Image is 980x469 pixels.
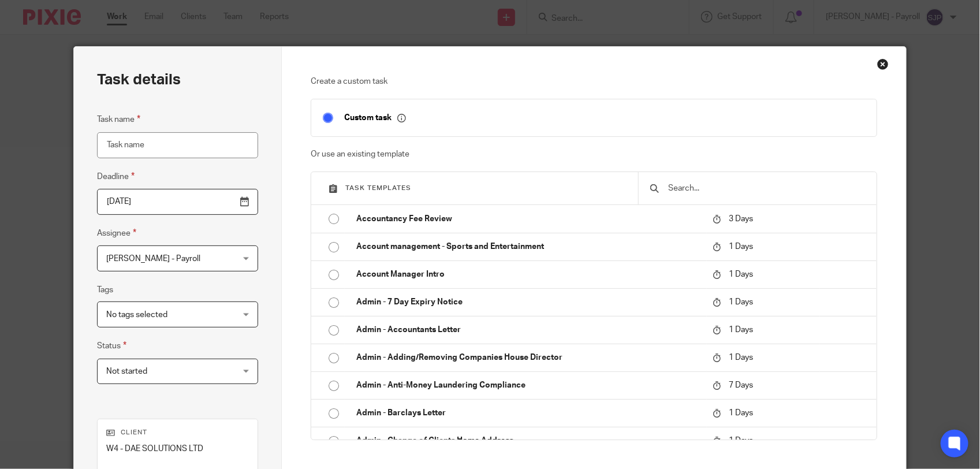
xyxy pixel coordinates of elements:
span: [PERSON_NAME] - Payroll [106,255,200,263]
p: Account Manager Intro [356,269,701,280]
span: 1 Days [729,270,753,278]
p: Admin - Anti-Money Laundering Compliance [356,379,701,391]
p: Custom task [344,113,406,123]
input: Pick a date [97,189,258,215]
label: Assignee [97,226,136,240]
span: 1 Days [729,243,753,251]
p: Admin - Barclays Letter [356,407,701,419]
label: Task name [97,113,140,126]
p: Account management - Sports and Entertainment [356,241,701,252]
span: 3 Days [729,215,753,223]
span: 7 Days [729,381,753,389]
span: No tags selected [106,311,167,319]
span: 1 Days [729,437,753,445]
label: Tags [97,284,113,296]
div: Close this dialog window [877,58,889,70]
input: Search... [668,182,865,195]
input: Task name [97,132,258,158]
h2: Task details [97,70,181,90]
p: Admin - Change of Clients Home Address [356,435,701,446]
span: Not started [106,367,147,375]
span: 1 Days [729,409,753,417]
span: 1 Days [729,353,753,362]
span: 1 Days [729,326,753,334]
p: Or use an existing template [311,148,877,160]
label: Status [97,339,126,352]
p: W4 - DAE SOLUTIONS LTD [106,443,249,455]
p: Admin - Accountants Letter [356,324,701,336]
p: Accountancy Fee Review [356,213,701,225]
p: Admin - Adding/Removing Companies House Director [356,352,701,363]
p: Admin - 7 Day Expiry Notice [356,296,701,308]
span: 1 Days [729,298,753,306]
span: Task templates [345,185,411,191]
p: Client [106,428,249,437]
p: Create a custom task [311,76,877,87]
label: Deadline [97,170,135,183]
